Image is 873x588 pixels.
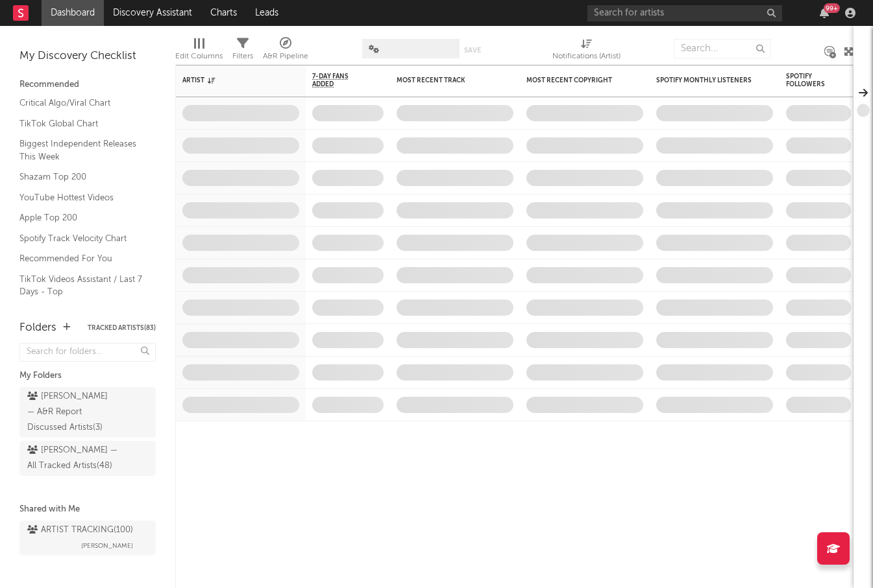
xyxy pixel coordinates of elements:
div: Folders [19,320,56,336]
div: Filters [232,32,253,70]
div: Artist [182,76,280,84]
input: Search... [674,39,771,58]
input: Search for artists [587,5,782,21]
a: [PERSON_NAME] — A&R Report Discussed Artists(3) [19,387,156,438]
div: Most Recent Track [397,76,494,84]
span: [PERSON_NAME] [81,538,133,554]
div: A&R Pipeline [263,32,308,70]
div: Notifications (Artist) [552,32,621,70]
a: TikTok Global Chart [19,117,143,131]
div: 99 + [824,3,840,13]
a: Recommended For You [19,252,143,266]
input: Search for folders... [19,343,156,362]
button: Tracked Artists(83) [88,325,156,331]
div: A&R Pipeline [263,49,308,64]
div: ARTIST TRACKING ( 100 ) [27,523,133,538]
div: Recommended [19,77,156,93]
div: Filters [232,49,253,64]
div: [PERSON_NAME] — A&R Report Discussed Artists ( 3 ) [27,389,119,436]
div: Notifications (Artist) [552,49,621,64]
button: Save [464,47,481,54]
div: My Discovery Checklist [19,49,156,64]
div: Spotify Monthly Listeners [656,76,754,84]
div: Edit Columns [175,49,223,64]
div: Spotify Followers [786,73,831,88]
div: [PERSON_NAME] — All Tracked Artists ( 48 ) [27,443,119,474]
div: Shared with Me [19,502,156,517]
a: Critical Algo/Viral Chart [19,96,143,110]
span: 7-Day Fans Added [312,73,364,88]
a: Apple Top 200 [19,211,143,225]
a: ARTIST TRACKING(100)[PERSON_NAME] [19,521,156,556]
a: Biggest Independent Releases This Week [19,137,143,163]
div: Most Recent Copyright [526,76,624,84]
a: Spotify Track Velocity Chart [19,231,143,246]
a: Shazam Top 200 [19,170,143,184]
div: My Folders [19,368,156,384]
div: Edit Columns [175,32,223,70]
a: TikTok Videos Assistant / Last 7 Days - Top [19,272,143,299]
a: [PERSON_NAME] — All Tracked Artists(48) [19,441,156,476]
button: 99+ [820,8,829,18]
a: YouTube Hottest Videos [19,191,143,205]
